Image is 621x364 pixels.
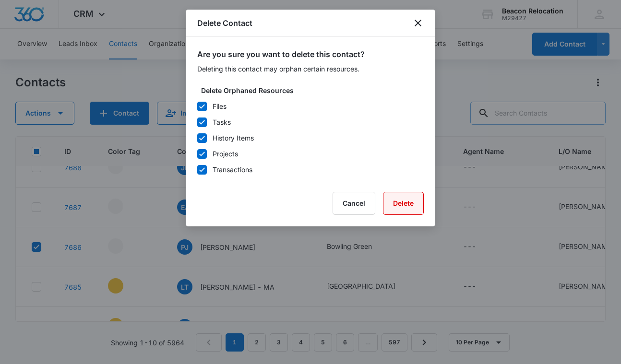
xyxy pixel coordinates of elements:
[197,64,424,74] p: Deleting this contact may orphan certain resources.
[213,133,254,143] div: History Items
[213,164,252,175] div: Transactions
[213,149,238,159] div: Projects
[213,101,227,111] div: Files
[412,17,424,29] button: close
[213,117,231,127] div: Tasks
[333,192,375,215] button: Cancel
[383,192,424,215] button: Delete
[197,48,424,60] h2: Are you sure you want to delete this contact?
[201,85,428,95] label: Delete Orphaned Resources
[197,17,252,29] h1: Delete Contact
